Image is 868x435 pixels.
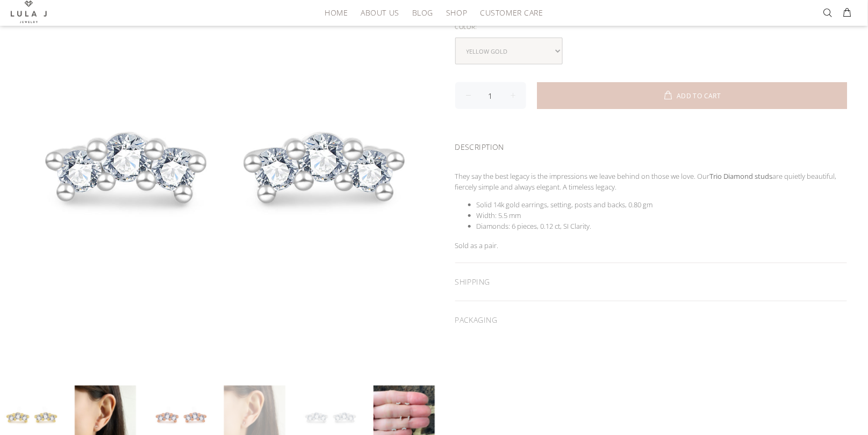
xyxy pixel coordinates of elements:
div: DESCRIPTION [455,128,848,162]
a: CUSTOMER CARE [474,4,543,21]
li: Solid 14k gold earrings, setting, posts and backs, 0.80 gm [477,199,848,210]
p: Sold as a pair. [455,240,848,251]
span: CUSTOMER CARE [480,9,543,17]
span: SHOP [446,9,467,17]
strong: Trio Diamond studs [710,171,773,181]
div: Color: [455,20,848,34]
li: Width: 5.5 mm [477,210,848,221]
p: They say the best legacy is the impressions we leave behind on those we love. Our are quietly bea... [455,171,848,192]
a: BLOG [406,4,440,21]
a: HOME [318,4,354,21]
div: SHIPPING [455,263,848,301]
div: PACKAGING [455,301,848,339]
span: ADD TO CART [677,93,721,99]
span: ABOUT US [361,9,399,17]
li: Diamonds: 6 pieces, 0.12 ct, SI Clarity. [477,221,848,231]
span: HOME [325,9,348,17]
a: SHOP [440,4,474,21]
span: BLOG [412,9,433,17]
button: ADD TO CART [537,82,848,109]
a: ABOUT US [354,4,405,21]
